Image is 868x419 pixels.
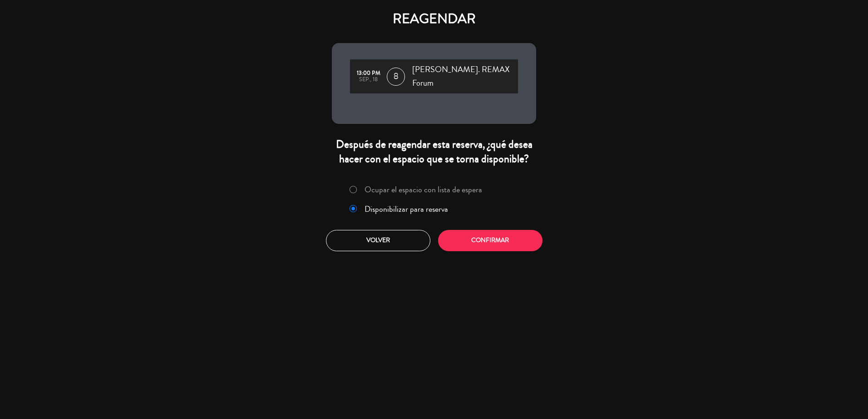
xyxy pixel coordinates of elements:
div: Después de reagendar esta reserva, ¿qué desea hacer con el espacio que se torna disponible? [332,137,536,166]
h4: REAGENDAR [332,11,536,27]
label: Ocupar el espacio con lista de espera [365,185,482,194]
label: Disponibilizar para reserva [365,205,448,213]
button: Confirmar [438,230,542,251]
div: 13:00 PM [355,70,382,77]
span: 8 [387,68,405,86]
span: [PERSON_NAME]. REMAX Forum [412,63,518,90]
button: Volver [326,230,430,251]
div: sep., 18 [355,77,382,83]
